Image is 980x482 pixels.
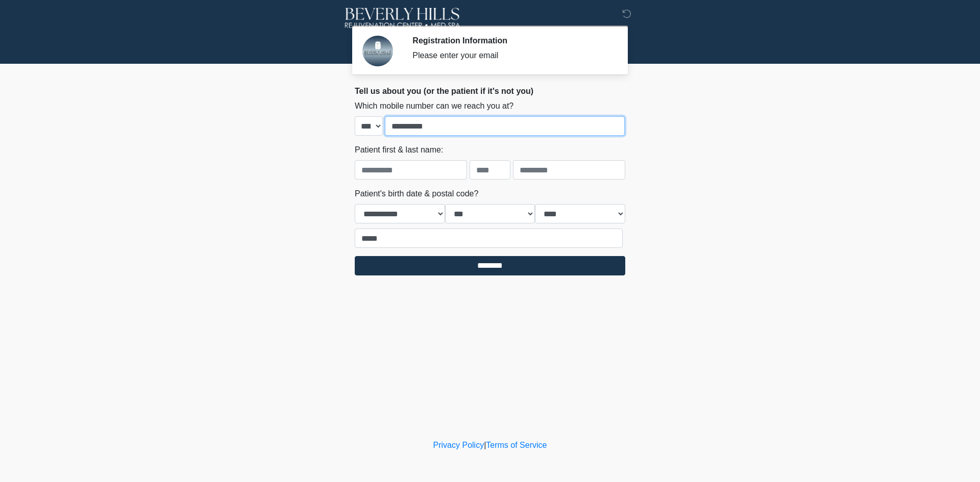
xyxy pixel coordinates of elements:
[355,86,625,96] h2: Tell us about you (or the patient if it's not you)
[412,49,610,62] div: Please enter your email
[486,441,547,449] a: Terms of Service
[433,441,484,449] a: Privacy Policy
[355,100,513,112] label: Which mobile number can we reach you at?
[345,8,460,28] img: Beverly Hills Rejuvenation Center - Flower Mound & Southlake Logo
[362,36,393,66] img: Agent Avatar
[355,188,478,200] label: Patient's birth date & postal code?
[412,36,610,45] h2: Registration Information
[355,144,443,156] label: Patient first & last name:
[484,441,486,449] a: |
